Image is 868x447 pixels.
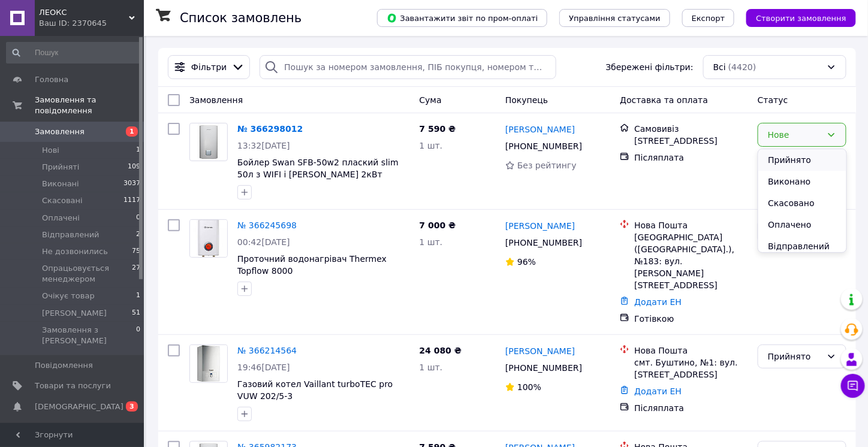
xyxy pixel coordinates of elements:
a: Фото товару [189,345,228,383]
div: Нова Пошта [634,219,748,231]
a: № 366298012 [237,124,303,134]
a: Фото товару [189,123,228,161]
span: 27 [132,263,140,285]
a: Газовий котел Vaillant turboTEC pro VUW 202/5-3 [237,379,393,401]
span: Не дозвонились [42,246,108,257]
span: 7 000 ₴ [420,221,456,230]
span: 2 [136,229,140,240]
li: Скасовано [758,192,846,214]
span: Всі [713,61,726,73]
span: Фільтри [191,61,227,73]
div: Післяплата [634,152,748,164]
span: Без рейтингу [517,161,577,170]
span: Головна [35,74,68,85]
img: Фото товару [198,123,219,161]
input: Пошук [6,42,141,64]
a: Фото товару [189,219,228,258]
div: Післяплата [634,402,748,414]
span: [PHONE_NUMBER] [505,238,582,247]
a: Проточний водонагрівач Thermex Topflow 8000 [237,254,387,276]
span: 1 шт. [420,363,443,372]
span: [PHONE_NUMBER] [505,363,582,373]
div: Прийнято [768,350,822,363]
span: Управління статусами [569,14,661,23]
li: Виконано [758,171,846,192]
li: Прийнято [758,149,846,171]
span: ЛЕОКС [39,7,129,18]
span: 3037 [123,179,140,189]
span: Збережені фільтри: [606,61,694,73]
div: [GEOGRAPHIC_DATA] ([GEOGRAPHIC_DATA].), №183: вул. [PERSON_NAME][STREET_ADDRESS] [634,231,748,291]
span: 00:42[DATE] [237,237,290,247]
div: смт. Буштино, №1: вул. [STREET_ADDRESS] [634,357,748,380]
span: 24 080 ₴ [420,346,462,355]
span: 7 590 ₴ [420,124,456,134]
span: [PERSON_NAME] [42,308,107,319]
span: Покупець [505,95,548,105]
button: Експорт [682,9,735,27]
a: № 366245698 [237,221,297,230]
button: Чат з покупцем [841,374,865,398]
span: Замовлення [35,126,85,137]
span: Очікує товар [42,291,95,301]
a: [PERSON_NAME] [505,345,575,357]
span: Нові [42,145,59,156]
span: 96% [517,257,536,267]
span: 13:32[DATE] [237,141,290,150]
span: 19:46[DATE] [237,363,290,372]
span: 0 [136,325,140,346]
span: Замовлення [189,95,243,105]
span: Статус [758,95,788,105]
span: 51 [132,308,140,319]
span: Замовлення та повідомлення [35,95,144,116]
span: (4420) [728,62,757,72]
span: Замовлення з [PERSON_NAME] [42,325,136,346]
div: Готівкою [634,313,748,325]
span: Виконані [42,179,79,189]
a: Додати ЕН [634,386,682,396]
a: Бойлер Swan SFB-50w2 плаский slim 50л з WIFI і [PERSON_NAME] 2кВт [237,158,399,179]
a: Створити замовлення [734,13,856,22]
a: № 366214564 [237,346,297,355]
div: Нова Пошта [634,345,748,357]
img: Фото товару [190,220,227,257]
li: Відправлений [758,235,846,257]
span: 1 [126,126,138,137]
div: Самовивіз [634,123,748,135]
span: Експорт [692,14,725,23]
span: 1 [136,291,140,301]
a: [PERSON_NAME] [505,123,575,135]
span: [PHONE_NUMBER] [505,141,582,151]
span: Опрацьовується менеджером [42,263,132,285]
span: [DEMOGRAPHIC_DATA] [35,401,123,412]
a: [PERSON_NAME] [505,220,575,232]
span: Оплачені [42,213,80,223]
span: 75 [132,246,140,257]
li: Оплачено [758,214,846,235]
span: Показники роботи компанії [35,422,111,443]
span: 1117 [123,195,140,206]
span: 100% [517,382,541,392]
img: Фото товару [190,345,227,382]
span: 109 [128,162,140,173]
span: Cума [420,95,442,105]
span: Створити замовлення [756,14,846,23]
div: Нове [768,128,822,141]
span: 1 [136,145,140,156]
span: Завантажити звіт по пром-оплаті [387,13,538,23]
span: Прийняті [42,162,79,173]
div: [STREET_ADDRESS] [634,135,748,147]
span: Відправлений [42,229,100,240]
h1: Список замовлень [180,11,302,25]
span: Повідомлення [35,360,93,371]
a: Додати ЕН [634,297,682,307]
span: 1 шт. [420,141,443,150]
span: 0 [136,213,140,223]
span: Товари та послуги [35,380,111,391]
span: 1 шт. [420,237,443,247]
span: Доставка та оплата [620,95,708,105]
span: Скасовані [42,195,83,206]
